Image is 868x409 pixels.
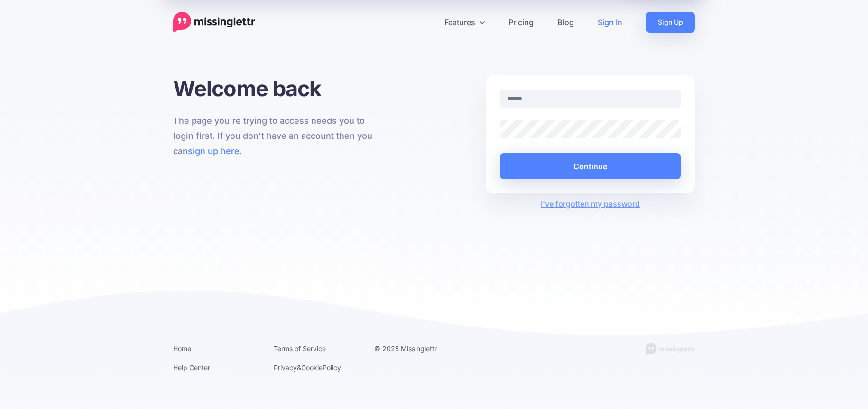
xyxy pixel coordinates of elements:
p: The page you're trying to access needs you to login first. If you don't have an account then you ... [173,113,382,159]
li: © 2025 Missinglettr [374,343,461,354]
a: Home [173,345,191,353]
li: & Policy [274,362,360,373]
a: Sign In [586,12,634,33]
a: Pricing [497,12,545,33]
a: Sign Up [646,12,695,33]
button: Continue [500,153,681,179]
a: Help Center [173,364,210,372]
a: Features [433,12,497,33]
a: sign up here [188,146,240,156]
a: Privacy [274,364,297,372]
a: Cookie [301,364,323,372]
a: I've forgotten my password [541,199,640,209]
a: Terms of Service [274,345,326,353]
h1: Welcome back [173,75,382,101]
a: Blog [545,12,586,33]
